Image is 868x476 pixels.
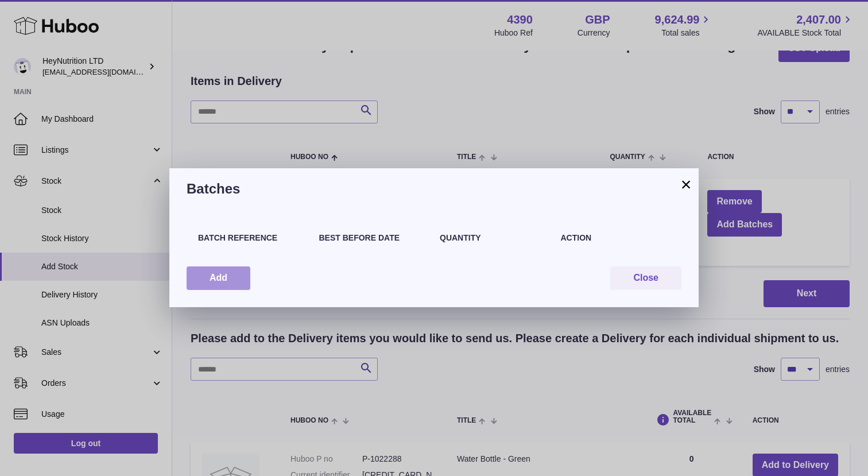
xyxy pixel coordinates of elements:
h4: Quantity [440,233,549,243]
button: × [679,177,693,191]
h3: Batches [187,180,681,198]
h4: Batch Reference [198,233,308,243]
button: Add [187,266,250,290]
h4: Best Before Date [319,233,429,243]
button: Close [610,266,681,290]
h4: Action [561,233,671,243]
